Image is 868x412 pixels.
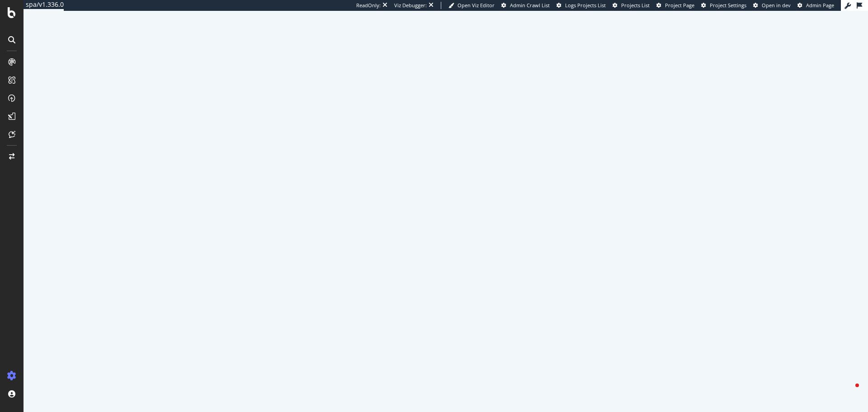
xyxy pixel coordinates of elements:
a: Projects List [613,2,650,9]
a: Logs Projects List [557,2,606,9]
iframe: Intercom live chat [837,381,859,403]
a: Open Viz Editor [448,2,495,9]
span: Open in dev [762,2,791,9]
span: Project Settings [710,2,746,9]
a: Project Settings [701,2,746,9]
span: Open Viz Editor [458,2,495,9]
span: Admin Page [806,2,834,9]
span: Logs Projects List [565,2,606,9]
span: Projects List [621,2,650,9]
div: Viz Debugger: [394,2,427,9]
a: Admin Crawl List [501,2,550,9]
a: Admin Page [797,2,834,9]
a: Open in dev [753,2,791,9]
a: Project Page [656,2,694,9]
span: Admin Crawl List [510,2,550,9]
span: Project Page [665,2,694,9]
div: ReadOnly: [356,2,381,9]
